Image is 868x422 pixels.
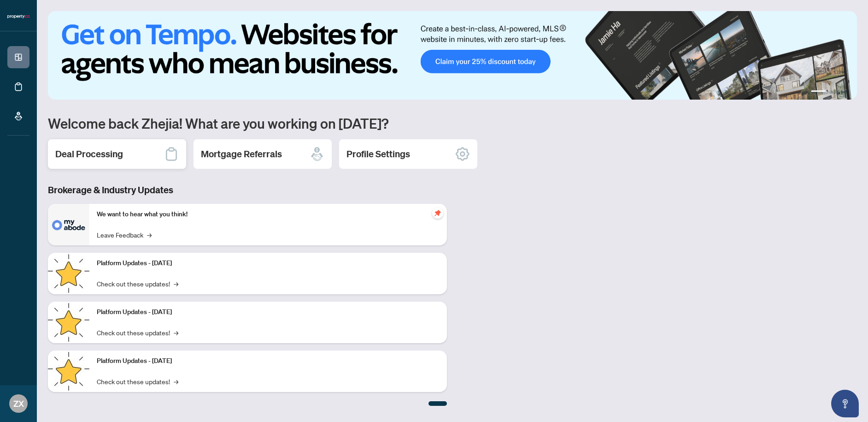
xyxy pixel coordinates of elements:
button: 4 [844,90,848,94]
button: Open asap [831,390,859,417]
a: Check out these updates!→ [97,376,178,386]
span: → [174,327,178,338]
p: Platform Updates - [DATE] [97,356,440,366]
button: 3 [837,90,840,94]
a: Leave Feedback→ [97,230,152,240]
h2: Mortgage Referrals [201,148,282,160]
span: → [147,230,152,240]
a: Check out these updates!→ [97,327,178,338]
h2: Profile Settings [346,148,410,160]
span: ZX [13,397,24,410]
img: Platform Updates - July 8, 2025 [48,302,89,343]
span: → [174,376,178,386]
h1: Welcome back Zhejia! What are you working on [DATE]? [48,114,857,132]
p: Platform Updates - [DATE] [97,258,440,268]
span: → [174,279,178,289]
a: Check out these updates!→ [97,279,178,289]
img: Slide 0 [48,11,857,100]
img: Platform Updates - July 21, 2025 [48,253,89,294]
img: We want to hear what you think! [48,204,89,245]
h2: Deal Processing [55,148,123,160]
p: Platform Updates - [DATE] [97,307,440,317]
img: Platform Updates - June 23, 2025 [48,351,89,392]
img: logo [7,14,29,19]
span: pushpin [432,208,443,219]
p: We want to hear what you think! [97,209,440,220]
button: 2 [829,90,833,94]
h3: Brokerage & Industry Updates [48,184,447,196]
button: 1 [811,90,826,94]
